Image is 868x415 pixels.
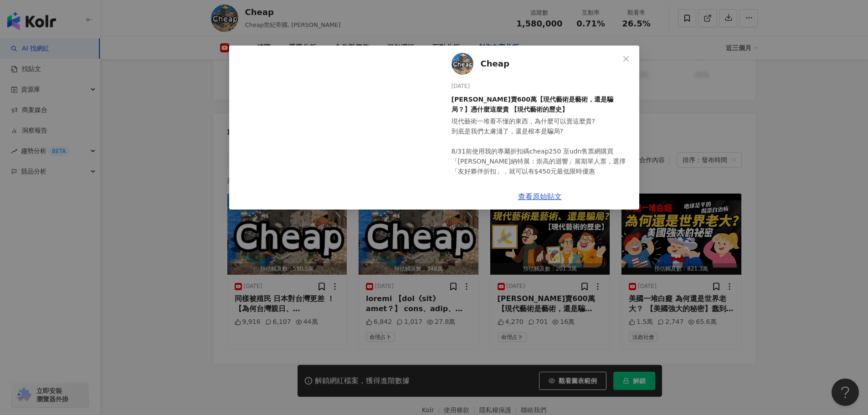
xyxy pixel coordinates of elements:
a: KOL AvatarCheap [452,53,619,75]
div: [DATE] [452,82,632,91]
span: Cheap [481,57,509,70]
button: Close [617,50,635,68]
span: close [622,55,630,62]
a: 查看原始貼文 [518,192,562,201]
img: KOL Avatar [452,53,473,75]
div: 現代藝術一堆看不懂的東西，為什麼可以賣這麼貴? 到底是我們太膚淺了，還是根本是騙局? 8/31前使用我的專屬折扣碼cheap250 至udn售票網購買「[PERSON_NAME]納特展：崇高的迴... [452,116,632,397]
div: [PERSON_NAME]賣600萬【現代藝術是藝術，還是騙局？】憑什麼這麼貴 【現代藝術的歷史】 [452,94,632,114]
iframe: 一根香蕉賣600萬【現代藝術是藝術，還是騙局？】憑什麼這麼貴 【現代藝術的歷史】 [229,46,437,210]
